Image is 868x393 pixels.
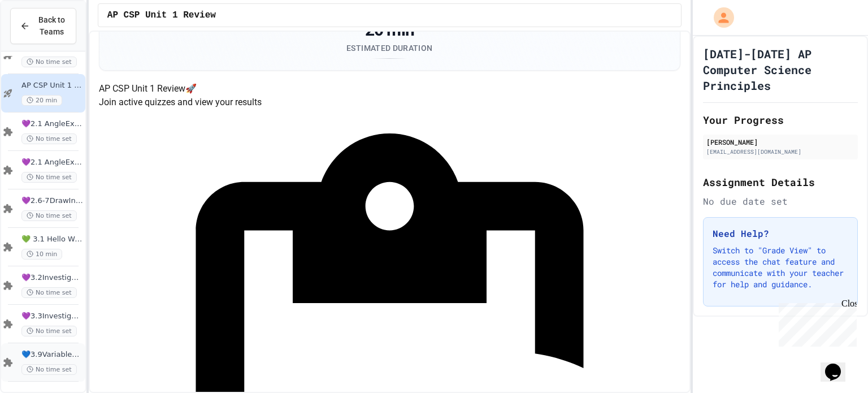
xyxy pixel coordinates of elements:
[21,273,83,283] span: 💜3.2InvestigateCreateVars
[21,196,83,206] span: 💜2.6-7DrawInternet
[703,174,858,190] h2: Assignment Details
[21,119,83,129] span: 💜2.1 AngleExperiments1
[21,249,62,260] span: 10 min
[821,348,857,382] iframe: chat widget
[21,95,62,106] span: 20 min
[99,82,680,96] h4: AP CSP Unit 1 Review 🚀
[99,96,680,109] p: Join active quizzes and view your results
[21,235,83,244] span: 💚 3.1 Hello World
[713,227,848,240] h3: Need Help?
[703,46,858,93] h1: [DATE]-[DATE] AP Computer Science Principles
[706,137,854,147] div: [PERSON_NAME]
[21,133,77,144] span: No time set
[37,14,67,38] span: Back to Teams
[703,112,858,128] h2: Your Progress
[10,8,76,44] button: Back to Teams
[21,57,77,67] span: No time set
[5,5,78,72] div: Chat with us now!Close
[702,5,737,31] div: My Account
[21,172,77,183] span: No time set
[713,245,848,290] p: Switch to "Grade View" to access the chat feature and communicate with your teacher for help and ...
[21,210,77,221] span: No time set
[21,350,83,360] span: 💙3.9Variables&ArithmeticOp
[21,81,83,90] span: AP CSP Unit 1 Review
[703,195,858,208] div: No due date set
[346,42,432,54] div: Estimated Duration
[21,326,77,336] span: No time set
[706,148,854,156] div: [EMAIL_ADDRESS][DOMAIN_NAME]
[21,287,77,298] span: No time set
[774,299,857,347] iframe: chat widget
[21,158,83,167] span: 💜2.1 AngleExperiments2
[21,312,83,321] span: 💜3.3InvestigateCreateVars(A:GraphOrg)
[21,364,77,375] span: No time set
[107,8,216,22] span: AP CSP Unit 1 Review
